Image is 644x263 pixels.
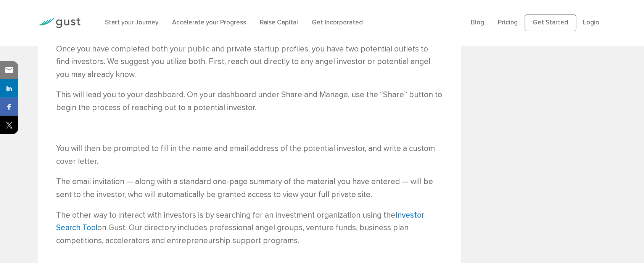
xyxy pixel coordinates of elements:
a: Start your Journey [105,19,158,26]
a: Blog [471,19,485,26]
a: Accelerate your Progress [172,19,246,26]
p: You will then be prompted to fill in the name and email address of the potential investor, and wr... [56,142,443,168]
a: Get Incorporated [312,19,363,26]
a: Pricing [498,19,518,26]
a: Get Started [525,14,576,31]
img: Gust Logo [38,18,80,28]
p: The email invitation — along with a standard one-page summary of the material you have entered — ... [56,175,443,201]
a: Raise Capital [260,19,298,26]
p: Once you have completed both your public and private startup profiles, you have two potential out... [56,43,443,81]
p: The other way to interact with investors is by searching for an investment organization using the... [56,209,443,247]
a: Login [583,19,599,26]
p: This will lead you to your dashboard. On your dashboard under Share and Manage, use the “Share” b... [56,88,443,114]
